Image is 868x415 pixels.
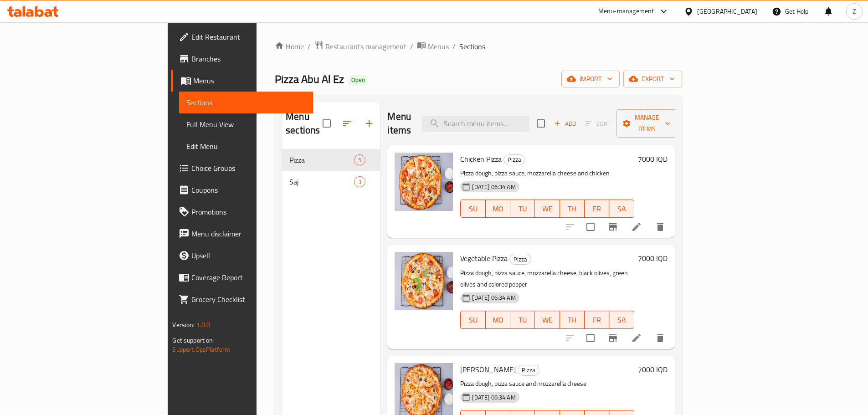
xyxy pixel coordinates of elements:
span: TU [514,313,531,327]
button: SU [460,311,485,329]
div: Menu-management [598,6,654,17]
span: Vegetable Pizza [460,251,508,265]
span: Coverage Report [191,272,305,283]
a: Menus [171,70,313,92]
div: Pizza5 [282,149,380,171]
span: Z [853,6,856,16]
div: Pizza [518,365,539,376]
h6: 7000 IQD [638,363,668,376]
a: Support.OpsPlatform [172,343,230,355]
span: MO [489,313,507,327]
span: Menus [428,41,449,52]
button: Branch-specific-item [602,327,624,349]
button: TU [510,311,535,329]
span: Sections [459,41,485,52]
span: TH [564,202,581,215]
nav: breadcrumb [275,41,682,52]
button: Manage items [616,109,678,138]
div: Pizza [503,154,525,165]
p: Pizza dough, pizza sauce, mozzarella cheese and chicken [460,168,634,179]
a: Edit menu item [631,221,642,232]
span: Select to update [581,217,600,236]
a: Full Menu View [179,113,313,135]
a: Choice Groups [171,157,313,179]
button: TU [510,200,535,218]
span: [PERSON_NAME] [460,363,516,376]
button: import [561,71,620,87]
button: Branch-specific-item [602,216,624,238]
span: [DATE] 06:34 AM [468,293,519,302]
h2: Menu items [387,110,411,137]
p: Pizza dough, pizza sauce, mozzarella cheese, black olives, green olives and colored pepper [460,267,634,290]
a: Menu disclaimer [171,223,313,245]
div: Open [348,75,369,86]
span: Version: [172,319,195,331]
div: items [354,154,365,165]
button: Add [550,117,580,131]
a: Branches [171,48,313,70]
span: Menu disclaimer [191,228,305,239]
button: WE [535,311,560,329]
span: 1.0.0 [196,319,211,331]
button: SA [609,311,634,329]
a: Restaurants management [314,41,406,52]
span: Add item [550,117,580,131]
span: 5 [354,156,365,164]
span: Add [553,118,577,129]
span: Saj [289,176,354,187]
span: Menus [193,75,305,86]
a: Grocery Checklist [171,288,313,310]
a: Edit Menu [179,135,313,157]
span: Get support on: [172,334,214,346]
span: Branches [191,53,305,64]
li: / [452,41,456,52]
a: Edit Restaurant [171,26,313,48]
span: SA [613,313,630,327]
span: Sort sections [336,113,358,134]
div: Pizza [509,254,531,265]
button: TH [560,311,585,329]
nav: Menu sections [282,145,380,196]
span: import [569,73,612,85]
a: Coupons [171,179,313,201]
a: Upsell [171,245,313,266]
span: Pizza [518,365,539,375]
span: Pizza [504,154,525,165]
button: FR [585,200,609,218]
span: Restaurants management [325,41,406,52]
span: [DATE] 06:34 AM [468,183,519,191]
p: Pizza dough, pizza sauce and mozzarella cheese [460,378,634,389]
button: delete [649,327,671,349]
button: export [623,71,682,87]
span: Select section [531,114,550,133]
span: WE [539,202,556,215]
span: Manage items [624,112,670,135]
span: Chicken Pizza [460,152,502,166]
span: FR [588,202,606,215]
span: Select to update [581,328,600,348]
img: Chicken Pizza [395,153,453,211]
span: Pizza [510,254,531,265]
span: Promotions [191,206,305,217]
a: Edit menu item [631,333,642,343]
span: SA [613,202,630,215]
span: Full Menu View [186,119,305,130]
button: FR [585,311,609,329]
button: TH [560,200,585,218]
li: / [410,41,413,52]
span: Pizza [289,154,354,165]
span: MO [489,202,507,215]
button: SA [609,200,634,218]
span: Select section first [580,117,616,131]
a: Sections [179,92,313,113]
button: MO [486,311,510,329]
div: Saj3 [282,171,380,193]
span: TU [514,202,531,215]
a: Menus [417,41,449,52]
span: 3 [354,178,365,186]
h6: 7000 IQD [638,153,668,165]
button: delete [649,216,671,238]
span: Edit Restaurant [191,31,305,42]
span: Sections [186,97,305,108]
